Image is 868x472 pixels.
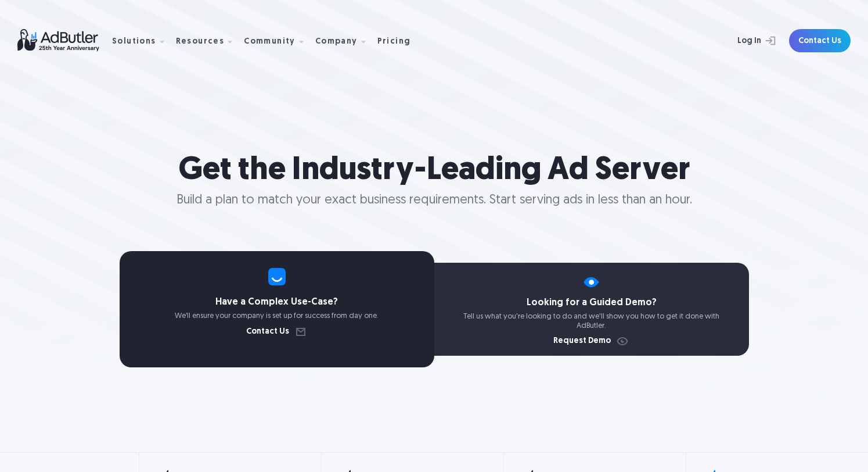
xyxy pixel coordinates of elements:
[377,38,411,46] div: Pricing
[244,23,313,59] div: Community
[789,29,851,52] a: Contact Us
[315,38,358,46] div: Company
[315,23,375,59] div: Company
[434,298,749,307] h4: Looking for a Guided Demo?
[553,337,629,345] a: Request Demo
[244,38,296,46] div: Community
[246,328,308,336] a: Contact Us
[434,312,749,330] p: Tell us what you're looking to do and we'll show you how to get it done with AdButler.
[176,38,225,46] div: Resources
[112,38,156,46] div: Solutions
[377,35,420,46] a: Pricing
[112,23,174,59] div: Solutions
[707,29,782,52] a: Log In
[176,23,242,59] div: Resources
[120,298,434,307] h4: Have a Complex Use-Case?
[120,312,434,321] p: We’ll ensure your company is set up for success from day one.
